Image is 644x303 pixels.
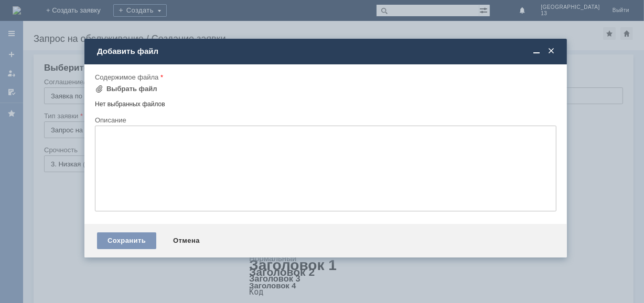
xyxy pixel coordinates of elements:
div: Содержимое файла [95,74,554,81]
span: Закрыть [546,47,556,56]
div: Добавить файл [97,47,556,56]
span: Свернуть (Ctrl + M) [531,47,542,56]
div: Нет выбранных файлов [95,96,556,108]
div: Описание [95,117,554,124]
div: Добрый вечер, удалите пожалуйста отложенный чек. [PERSON_NAME] [4,4,153,21]
div: Выбрать файл [106,85,157,93]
